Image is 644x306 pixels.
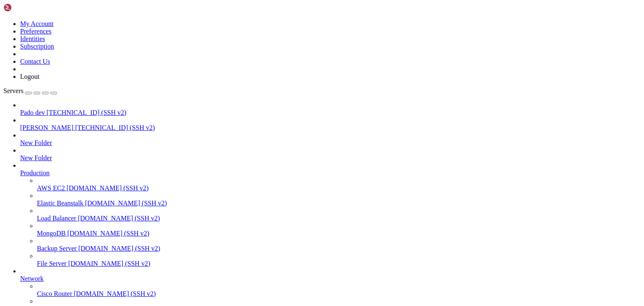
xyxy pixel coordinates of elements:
span: Load Balancer [37,215,76,222]
a: Servers [3,87,57,94]
a: Pado dev [TECHNICAL_ID] (SSH v2) [20,109,641,117]
span: New Folder [20,139,52,146]
li: File Server [DOMAIN_NAME] (SSH v2) [37,252,641,267]
span: [DOMAIN_NAME] (SSH v2) [67,184,149,192]
li: Cisco Router [DOMAIN_NAME] (SSH v2) [37,283,641,298]
span: Cisco Router [37,290,72,297]
li: New Folder [20,132,641,147]
a: MongoDB [DOMAIN_NAME] (SSH v2) [37,230,641,237]
span: New Folder [20,154,52,161]
span: [PERSON_NAME] [20,124,73,131]
a: [PERSON_NAME] [TECHNICAL_ID] (SSH v2) [20,124,641,132]
a: Identities [20,35,45,42]
span: [DOMAIN_NAME] (SSH v2) [67,230,149,237]
span: [DOMAIN_NAME] (SSH v2) [68,260,151,267]
span: [DOMAIN_NAME] (SSH v2) [78,245,161,252]
a: Elastic Beanstalk [DOMAIN_NAME] (SSH v2) [37,200,641,207]
a: Cisco Router [DOMAIN_NAME] (SSH v2) [37,290,641,298]
a: Subscription [20,43,54,50]
a: Contact Us [20,58,50,65]
a: My Account [20,20,54,27]
li: Elastic Beanstalk [DOMAIN_NAME] (SSH v2) [37,192,641,207]
li: Production [20,162,641,267]
li: MongoDB [DOMAIN_NAME] (SSH v2) [37,222,641,237]
span: Elastic Beanstalk [37,200,83,207]
span: [TECHNICAL_ID] (SSH v2) [47,109,126,116]
span: [DOMAIN_NAME] (SSH v2) [78,215,160,222]
span: [DOMAIN_NAME] (SSH v2) [74,290,156,297]
li: Backup Server [DOMAIN_NAME] (SSH v2) [37,237,641,252]
span: Network [20,275,44,282]
a: File Server [DOMAIN_NAME] (SSH v2) [37,260,641,267]
li: New Folder [20,147,641,162]
span: MongoDB [37,230,65,237]
a: Backup Server [DOMAIN_NAME] (SSH v2) [37,245,641,252]
a: New Folder [20,154,641,162]
span: File Server [37,260,67,267]
a: Network [20,275,641,283]
li: Load Balancer [DOMAIN_NAME] (SSH v2) [37,207,641,222]
a: Logout [20,73,39,80]
a: Production [20,169,641,177]
a: Preferences [20,28,52,35]
img: Shellngn [3,3,52,12]
span: AWS EC2 [37,184,65,192]
li: Pado dev [TECHNICAL_ID] (SSH v2) [20,101,641,117]
span: [TECHNICAL_ID] (SSH v2) [75,124,155,131]
span: Pado dev [20,109,45,116]
span: Production [20,169,49,176]
li: [PERSON_NAME] [TECHNICAL_ID] (SSH v2) [20,117,641,132]
a: New Folder [20,139,641,147]
span: Backup Server [37,245,77,252]
li: AWS EC2 [DOMAIN_NAME] (SSH v2) [37,177,641,192]
span: [DOMAIN_NAME] (SSH v2) [85,200,167,207]
span: Servers [3,87,23,94]
a: Load Balancer [DOMAIN_NAME] (SSH v2) [37,215,641,222]
a: AWS EC2 [DOMAIN_NAME] (SSH v2) [37,184,641,192]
